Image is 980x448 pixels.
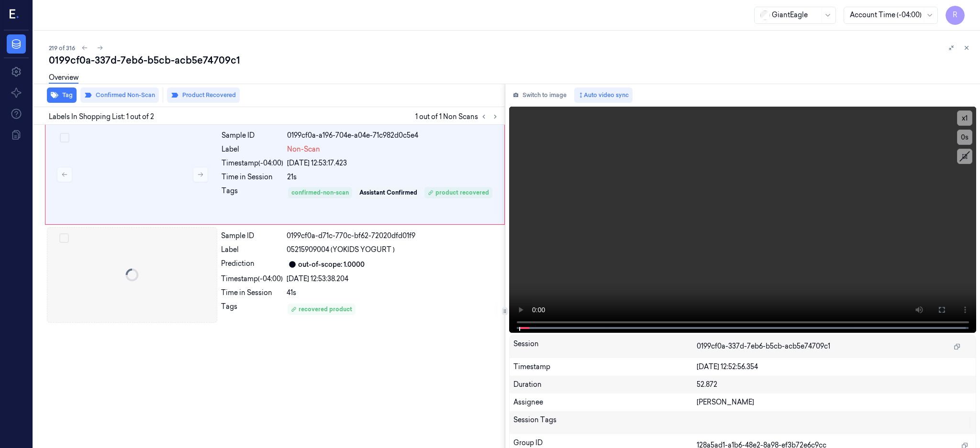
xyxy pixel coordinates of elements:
div: 0199cf0a-d71c-770c-bf62-72020dfd01f9 [287,231,499,241]
div: confirmed-non-scan [291,188,349,197]
div: Tags [222,186,283,213]
button: Product Recovered [167,87,240,103]
span: 219 of 316 [49,44,75,52]
div: [DATE] 12:52:56.354 [697,362,972,372]
button: Auto video sync [574,87,633,103]
button: R [946,6,965,25]
div: Timestamp (-04:00) [221,274,283,284]
div: product recovered [428,188,489,197]
div: Assistant Confirmed [359,188,417,197]
div: 0199cf0a-337d-7eb6-b5cb-acb5e74709c1 [49,54,972,67]
div: Assignee [513,397,697,407]
button: x1 [957,110,972,126]
div: recovered product [291,305,352,314]
div: Timestamp [513,362,697,372]
div: Sample ID [221,231,283,241]
div: Tags [221,302,283,317]
div: Time in Session [221,288,283,298]
div: Prediction [221,259,283,270]
div: [PERSON_NAME] [697,397,972,407]
div: [DATE] 12:53:17.423 [287,158,499,168]
div: 21s [287,172,499,182]
div: Label [222,144,283,154]
div: Sample ID [222,131,283,141]
div: Timestamp (-04:00) [222,158,283,168]
button: Confirmed Non-Scan [80,87,159,103]
div: [DATE] 12:53:38.204 [287,274,499,284]
div: 0199cf0a-a196-704e-a04e-71c982d0c5e4 [287,131,499,141]
span: Non-Scan [287,144,320,154]
div: Session Tags [513,415,697,430]
button: 0s [957,130,972,145]
div: 52.872 [697,380,972,390]
button: Switch to image [509,87,570,103]
div: 41s [287,288,499,298]
button: Tag [47,87,77,103]
button: Select row [60,133,69,142]
div: Duration [513,380,697,390]
button: Select row [59,233,69,243]
span: 1 out of 1 Non Scans [415,111,501,122]
div: Time in Session [222,172,283,182]
span: Labels In Shopping List: 1 out of 2 [49,112,154,122]
div: Session [513,339,697,354]
span: 05215909004 (YOKIDS YOGURT ) [287,245,395,255]
span: 0199cf0a-337d-7eb6-b5cb-acb5e74709c1 [697,341,830,351]
a: Overview [49,73,78,84]
div: out-of-scope: 1.0000 [298,260,365,270]
div: Label [221,245,283,255]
